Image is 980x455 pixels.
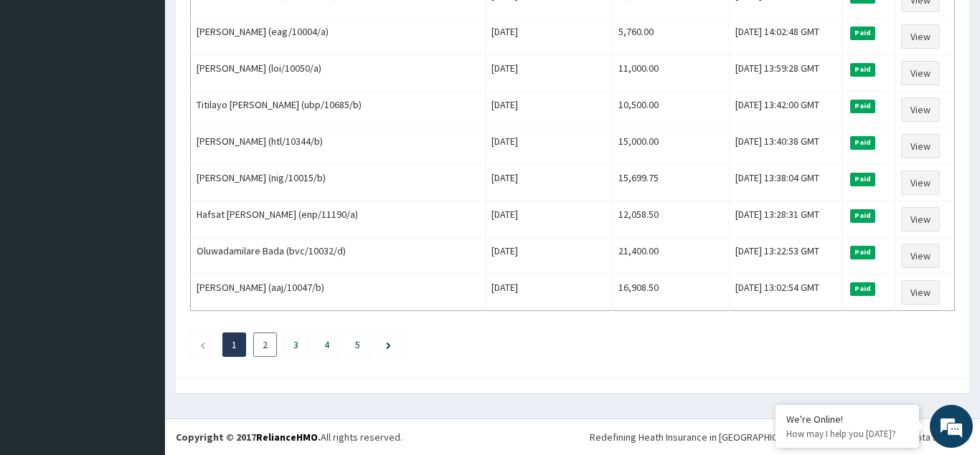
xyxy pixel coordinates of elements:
[191,238,486,274] td: Oluwadamilare Bada (bvc/10032/d)
[850,282,876,295] span: Paid
[590,430,969,444] div: Redefining Heath Insurance in [GEOGRAPHIC_DATA] using Telemedicine and Data Science!
[75,80,241,99] div: Chat with us now
[191,55,486,92] td: [PERSON_NAME] (loi/10050/a)
[850,100,876,112] span: Paid
[850,63,876,76] span: Paid
[7,303,273,353] textarea: Type your message and hit 'Enter'
[730,19,843,55] td: [DATE] 14:02:48 GMT
[850,173,876,186] span: Paid
[612,238,729,274] td: 21,400.00
[730,92,843,128] td: [DATE] 13:42:00 GMT
[901,280,940,305] a: View
[612,274,729,311] td: 16,908.50
[901,97,940,122] a: View
[293,338,298,351] a: Page 3
[730,165,843,201] td: [DATE] 13:38:04 GMT
[901,134,940,158] a: View
[165,418,980,455] footer: All rights reserved.
[786,428,908,440] p: How may I help you today?
[901,171,940,195] a: View
[486,128,612,165] td: [DATE]
[901,244,940,268] a: View
[730,55,843,92] td: [DATE] 13:59:28 GMT
[199,338,206,351] a: Previous page
[232,338,237,351] a: Page 1 is your current page
[191,128,486,165] td: [PERSON_NAME] (htl/10344/b)
[850,136,876,149] span: Paid
[263,338,268,351] a: Page 2
[83,136,198,281] span: We're online!
[486,19,612,55] td: [DATE]
[256,431,318,444] a: RelianceHMO
[355,338,360,351] a: Page 5
[191,201,486,238] td: Hafsat [PERSON_NAME] (enp/11190/a)
[612,55,729,92] td: 11,000.00
[612,165,729,201] td: 15,699.75
[786,413,908,426] div: We're Online!
[235,7,270,42] div: Minimize live chat window
[730,238,843,274] td: [DATE] 13:22:53 GMT
[386,338,391,351] a: Next page
[612,19,729,55] td: 5,760.00
[486,92,612,128] td: [DATE]
[324,338,329,351] a: Page 4
[486,274,612,311] td: [DATE]
[730,128,843,165] td: [DATE] 13:40:38 GMT
[901,207,940,231] a: View
[730,201,843,238] td: [DATE] 13:28:31 GMT
[730,274,843,311] td: [DATE] 13:02:54 GMT
[191,19,486,55] td: [PERSON_NAME] (eag/10004/a)
[612,128,729,165] td: 15,000.00
[612,201,729,238] td: 12,058.50
[486,55,612,92] td: [DATE]
[486,165,612,201] td: [DATE]
[612,92,729,128] td: 10,500.00
[191,165,486,201] td: [PERSON_NAME] (nig/10015/b)
[486,238,612,274] td: [DATE]
[191,92,486,128] td: Titilayo [PERSON_NAME] (ubp/10685/b)
[850,27,876,39] span: Paid
[901,61,940,85] a: View
[27,72,58,107] img: d_794563401_company_1708531726252_794563401
[850,209,876,222] span: Paid
[191,274,486,311] td: [PERSON_NAME] (aaj/10047/b)
[486,201,612,238] td: [DATE]
[176,431,321,444] strong: Copyright © 2017 .
[901,24,940,49] a: View
[850,246,876,259] span: Paid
